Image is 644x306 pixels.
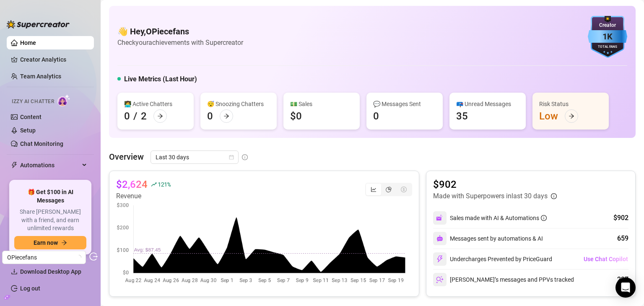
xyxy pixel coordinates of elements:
[450,213,547,223] div: Sales made with AI & Automations
[124,109,130,123] div: 0
[157,113,163,119] span: arrow-right
[436,255,444,263] img: svg%3e
[456,109,468,123] div: 35
[433,232,543,245] div: Messages sent by automations & AI
[242,154,248,160] span: info-circle
[116,178,148,191] article: $2,624
[20,285,40,292] a: Log out
[156,151,234,163] span: Last 30 days
[541,215,547,221] span: info-circle
[117,26,243,37] h4: 👋 Hey, OPiecefans
[14,188,86,205] span: 🎁 Get $100 in AI Messages
[539,99,602,109] div: Risk Status
[116,191,171,201] article: Revenue
[433,273,574,286] div: [PERSON_NAME]’s messages and PPVs tracked
[34,239,58,246] span: Earn now
[20,73,61,80] a: Team Analytics
[613,213,628,223] div: $902
[141,109,147,123] div: 2
[617,233,628,244] div: 659
[617,275,628,285] div: 297
[386,187,392,192] span: pie-chart
[7,20,70,29] img: logo-BBDzfeDw.svg
[583,252,628,266] button: Use Chat Copilot
[551,193,557,199] span: info-circle
[433,191,548,201] article: Made with Superpowers in last 30 days
[373,109,379,123] div: 0
[14,208,86,233] span: Share [PERSON_NAME] with a friend, and earn unlimited rewards
[207,99,270,109] div: 😴 Snoozing Chatters
[158,180,171,188] span: 121 %
[456,99,519,109] div: 📪 Unread Messages
[436,235,443,242] img: svg%3e
[584,256,628,262] span: Use Chat Copilot
[373,99,436,109] div: 💬 Messages Sent
[11,268,18,275] span: download
[109,150,144,163] article: Overview
[117,37,243,48] article: Check your achievements with Supercreator
[20,158,80,172] span: Automations
[433,252,552,266] div: Undercharges Prevented by PriceGuard
[365,183,412,196] div: segmented control
[61,240,67,246] span: arrow-right
[433,178,557,191] article: $902
[57,94,70,106] img: AI Chatter
[14,236,86,249] button: Earn nowarrow-right
[436,276,444,283] img: svg%3e
[588,21,627,29] div: Creator
[401,187,407,192] span: dollar-circle
[588,30,627,43] div: 1K
[20,39,36,46] a: Home
[569,113,574,119] span: arrow-right
[12,98,54,106] span: Izzy AI Chatter
[20,114,42,120] a: Content
[20,268,81,275] span: Download Desktop App
[371,187,377,192] span: line-chart
[229,155,234,160] span: calendar
[4,294,10,300] span: build
[615,277,636,298] div: Open Intercom Messenger
[20,175,80,189] span: Chat Copilot
[124,99,187,109] div: 👩‍💻 Active Chatters
[20,140,63,147] a: Chat Monitoring
[7,251,81,264] span: OPiecefans
[290,109,302,123] div: $0
[20,53,87,66] a: Creator Analytics
[11,162,18,169] span: thunderbolt
[223,113,229,119] span: arrow-right
[20,127,36,134] a: Setup
[207,109,213,123] div: 0
[89,252,98,261] span: logout
[588,44,627,50] div: Total Fans
[588,16,627,58] img: blue-badge-DgoSNQY1.svg
[151,182,157,187] span: rise
[436,214,444,222] img: svg%3e
[124,74,197,84] h5: Live Metrics (Last Hour)
[76,255,81,260] span: loading
[290,99,353,109] div: 💵 Sales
